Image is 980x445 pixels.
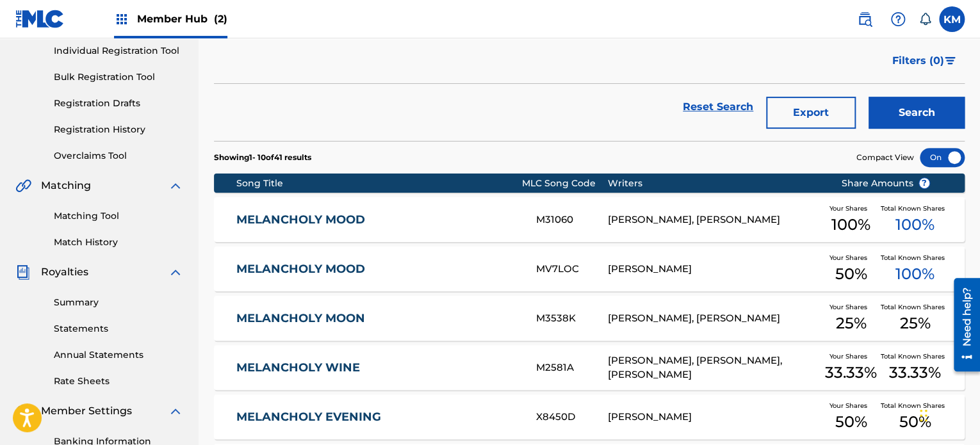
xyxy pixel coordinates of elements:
[829,302,872,312] span: Your Shares
[895,263,935,286] span: 100 %
[831,213,870,236] span: 100 %
[881,253,950,263] span: Total Known Shares
[41,264,88,280] span: Royalties
[236,311,519,326] a: MELANCHOLY MOON
[54,44,183,58] a: Individual Registration Tool
[41,178,91,193] span: Matching
[15,264,31,280] img: Royalties
[15,178,31,193] img: Matching
[536,213,607,227] div: M31060
[852,6,878,32] a: Public Search
[522,177,608,190] div: MLC Song Code
[881,401,950,410] span: Total Known Shares
[829,352,872,361] span: Your Shares
[236,213,519,227] a: MELANCHOLY MOOD
[836,312,867,335] span: 25 %
[214,13,227,25] span: (2)
[919,178,929,188] span: ?
[881,204,950,213] span: Total Known Shares
[41,403,132,419] span: Member Settings
[168,403,183,419] img: expand
[536,311,607,326] div: M3538K
[900,312,931,335] span: 25 %
[137,12,227,26] span: Member Hub
[608,311,822,326] div: [PERSON_NAME], [PERSON_NAME]
[168,264,183,280] img: expand
[829,253,872,263] span: Your Shares
[856,152,914,163] span: Compact View
[236,410,519,425] a: MELANCHOLY EVENING
[920,396,927,435] div: Drag
[945,57,956,65] img: filter
[15,10,65,28] img: MLC Logo
[825,361,877,384] span: 33.33 %
[15,403,31,419] img: Member Settings
[885,45,965,77] button: Filters (0)
[54,236,183,249] a: Match History
[944,273,980,376] iframe: Resource Center
[881,352,950,361] span: Total Known Shares
[676,93,760,121] a: Reset Search
[895,213,935,236] span: 100 %
[536,262,607,277] div: MV7LOC
[54,123,183,136] a: Registration History
[766,97,856,129] button: Export
[54,70,183,84] a: Bulk Registration Tool
[608,410,822,425] div: [PERSON_NAME]
[168,178,183,193] img: expand
[939,6,965,32] div: User Menu
[919,13,931,26] div: Notifications
[857,12,872,27] img: search
[114,12,129,27] img: Top Rightsholders
[236,177,522,190] div: Song Title
[835,410,867,433] span: 50 %
[54,322,183,336] a: Statements
[885,6,911,32] div: Help
[236,360,519,375] a: MELANCHOLY WINE
[842,177,930,190] span: Share Amounts
[889,361,941,384] span: 33.33 %
[54,209,183,223] a: Matching Tool
[54,97,183,110] a: Registration Drafts
[835,263,867,286] span: 50 %
[890,12,906,27] img: help
[829,204,872,213] span: Your Shares
[236,262,519,277] a: MELANCHOLY MOOD
[916,384,980,445] iframe: Chat Widget
[881,302,950,312] span: Total Known Shares
[536,410,607,425] div: X8450D
[536,360,607,375] div: M2581A
[892,53,944,69] span: Filters ( 0 )
[54,149,183,163] a: Overclaims Tool
[899,410,931,433] span: 50 %
[214,152,311,163] p: Showing 1 - 10 of 41 results
[608,353,822,382] div: [PERSON_NAME], [PERSON_NAME], [PERSON_NAME]
[608,213,822,227] div: [PERSON_NAME], [PERSON_NAME]
[829,401,872,410] span: Your Shares
[54,296,183,309] a: Summary
[608,262,822,277] div: [PERSON_NAME]
[54,348,183,362] a: Annual Statements
[869,97,965,129] button: Search
[54,375,183,388] a: Rate Sheets
[608,177,822,190] div: Writers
